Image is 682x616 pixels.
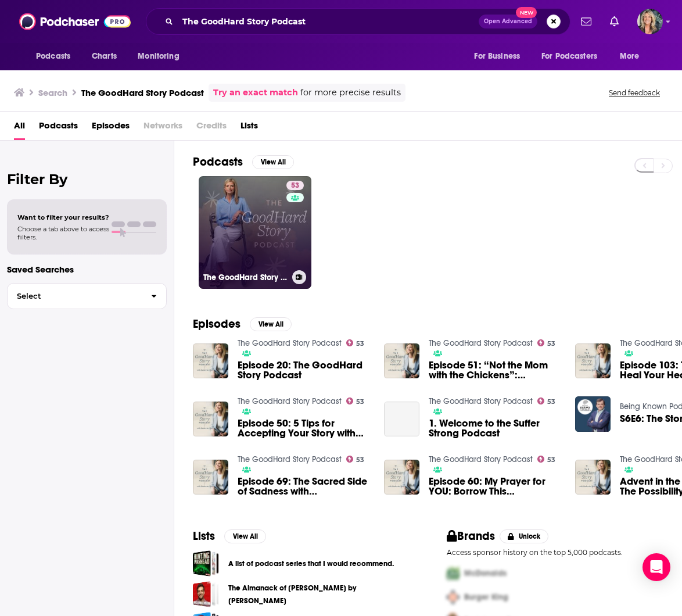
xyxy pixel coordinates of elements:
a: 53 [346,397,365,404]
a: 53 [346,456,365,463]
span: 53 [547,341,555,346]
span: Open Advanced [484,19,532,24]
a: Try an exact match [213,86,298,99]
img: Second Pro Logo [442,585,464,609]
a: The GoodHard Story Podcast [429,396,533,406]
a: 53 [537,456,556,463]
img: Episode 50: 5 Tips for Accepting Your Story with Katherine Wolf [193,402,228,437]
span: For Podcasters [541,48,597,65]
img: Episode 60: My Prayer for YOU: Borrow This Benediction for the Good/Hard Life (Solo Episode) [384,460,419,495]
a: 1. Welcome to the Suffer Strong Podcast [384,402,419,437]
span: Logged in as lisa.beech [637,9,663,34]
h2: Podcasts [193,155,243,169]
a: Episode 69: The Sacred Side of Sadness with Scott Erickson [238,477,370,496]
a: ListsView All [193,529,266,543]
span: Episode 51: “Not the Mom with the Chickens”: Stewarding the Story You Have with [PERSON_NAME] [429,360,561,380]
span: Credits [196,116,227,140]
img: Advent in the Dark Part 2: The Possibility of Winter [575,460,611,495]
button: View All [252,155,294,169]
button: Send feedback [605,88,663,98]
a: The GoodHard Story Podcast [429,454,533,464]
a: The GoodHard Story Podcast [429,338,533,348]
button: Open AdvancedNew [479,15,537,28]
a: A list of podcast series that I would recommend. [228,557,394,570]
a: The GoodHard Story Podcast [238,396,342,406]
button: View All [250,317,292,331]
input: Search podcasts, credits, & more... [178,12,479,31]
h3: The GoodHard Story Podcast [81,87,204,98]
button: open menu [130,45,194,67]
span: 53 [356,399,364,404]
a: A list of podcast series that I would recommend. [193,550,219,576]
a: The Almanack of Naval Ravikant by Eric Jorgenson [193,581,219,607]
img: Episode 103: Tell Your Story, Heal Your Heart with Dr. Curt Thompson [575,343,611,379]
a: Podcasts [39,116,78,140]
button: open menu [612,45,654,67]
a: All [14,116,25,140]
div: Search podcasts, credits, & more... [146,8,570,35]
button: Show profile menu [637,9,663,34]
span: Episodes [92,116,130,140]
img: Podchaser - Follow, Share and Rate Podcasts [19,10,131,33]
a: Episode 50: 5 Tips for Accepting Your Story with Katherine Wolf [238,418,370,438]
img: User Profile [637,9,663,34]
a: 53The GoodHard Story Podcast [199,176,311,289]
img: Episode 51: “Not the Mom with the Chickens”: Stewarding the Story You Have with Laura Wifler [384,343,419,379]
span: Monitoring [138,48,179,65]
span: Podcasts [36,48,70,65]
a: The GoodHard Story Podcast [238,338,342,348]
p: Access sponsor history on the top 5,000 podcasts. [447,548,663,557]
button: open menu [466,45,534,67]
a: 1. Welcome to the Suffer Strong Podcast [429,418,561,438]
span: McDonalds [464,568,507,578]
h3: Search [38,87,67,98]
h2: Brands [447,529,495,543]
span: 53 [291,180,299,192]
span: Select [8,292,142,300]
span: Networks [143,116,182,140]
a: Episode 51: “Not the Mom with the Chickens”: Stewarding the Story You Have with Laura Wifler [429,360,561,380]
span: Burger King [464,592,508,602]
button: Select [7,283,167,309]
span: 53 [547,457,555,463]
img: First Pro Logo [442,561,464,585]
span: for more precise results [300,86,401,99]
span: More [620,48,640,65]
button: View All [224,529,266,543]
span: 53 [547,399,555,404]
h2: Lists [193,529,215,543]
span: 53 [356,341,364,346]
img: S6E6: The Story of Wisdom [575,396,611,432]
span: For Business [474,48,520,65]
span: New [516,7,537,18]
button: open menu [28,45,85,67]
span: 53 [356,457,364,463]
a: 53 [537,397,556,404]
a: EpisodesView All [193,317,292,331]
span: Episode 50: 5 Tips for Accepting Your Story with [PERSON_NAME] [238,418,370,438]
a: Episode 69: The Sacred Side of Sadness with Scott Erickson [193,460,228,495]
button: open menu [534,45,614,67]
span: Charts [92,48,117,65]
h3: The GoodHard Story Podcast [203,273,288,282]
h2: Episodes [193,317,241,331]
a: Lists [241,116,258,140]
a: 53 [346,339,365,346]
p: Saved Searches [7,264,167,275]
span: Episode 69: The Sacred Side of Sadness with [PERSON_NAME] [238,477,370,496]
div: Open Intercom Messenger [642,553,670,581]
a: 53 [286,181,304,190]
a: The GoodHard Story Podcast [238,454,342,464]
span: Choose a tab above to access filters. [17,225,109,241]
